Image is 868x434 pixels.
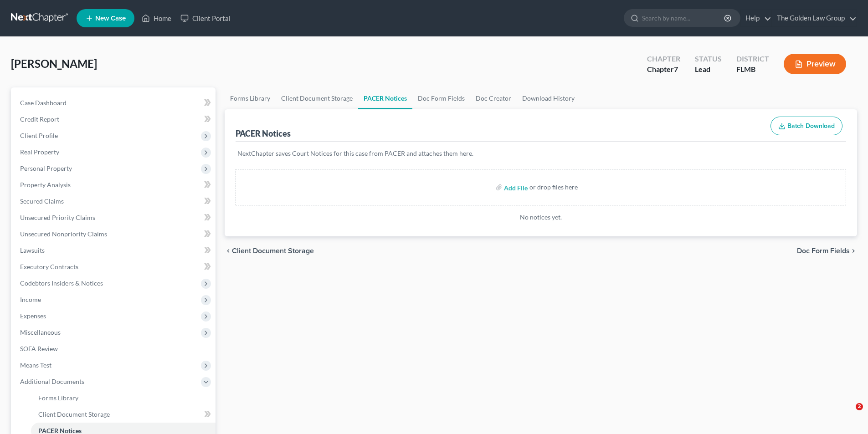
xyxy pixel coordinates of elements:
[13,209,216,226] a: Unsecured Priority Claims
[225,247,314,255] button: chevron_left Client Document Storage
[13,95,216,111] a: Case Dashboard
[20,164,72,172] span: Personal Property
[20,296,41,303] span: Income
[20,197,64,205] span: Secured Claims
[736,54,769,64] div: District
[695,64,722,75] div: Lead
[517,87,580,109] a: Download History
[38,410,110,418] span: Client Document Storage
[470,87,517,109] a: Doc Creator
[95,15,126,22] span: New Case
[11,57,97,70] span: [PERSON_NAME]
[20,263,78,271] span: Executory Contracts
[20,230,107,238] span: Unsecured Nonpriority Claims
[236,213,846,222] p: No notices yet.
[856,403,863,410] span: 2
[225,87,276,109] a: Forms Library
[20,132,58,139] span: Client Profile
[674,65,678,73] span: 7
[529,183,578,192] div: or drop files here
[837,403,859,425] iframe: Intercom live chat
[13,242,216,259] a: Lawsuits
[31,390,216,406] a: Forms Library
[13,259,216,275] a: Executory Contracts
[647,64,680,75] div: Chapter
[276,87,358,109] a: Client Document Storage
[13,193,216,209] a: Secured Claims
[787,122,835,130] span: Batch Download
[13,226,216,242] a: Unsecured Nonpriority Claims
[38,394,78,402] span: Forms Library
[236,128,291,139] div: PACER Notices
[770,117,842,136] button: Batch Download
[20,246,45,254] span: Lawsuits
[797,247,857,255] button: Doc Form Fields chevron_right
[358,87,412,109] a: PACER Notices
[13,177,216,193] a: Property Analysis
[225,247,232,255] i: chevron_left
[31,406,216,423] a: Client Document Storage
[797,247,850,255] span: Doc Form Fields
[20,345,58,352] span: SOFA Review
[741,10,771,26] a: Help
[642,10,725,26] input: Search by name...
[20,312,46,320] span: Expenses
[176,10,235,26] a: Client Portal
[647,54,680,64] div: Chapter
[736,64,769,75] div: FLMB
[20,99,67,107] span: Case Dashboard
[20,328,61,336] span: Miscellaneous
[20,279,103,287] span: Codebtors Insiders & Notices
[412,87,470,109] a: Doc Form Fields
[20,181,71,189] span: Property Analysis
[20,115,59,123] span: Credit Report
[13,111,216,128] a: Credit Report
[20,214,95,221] span: Unsecured Priority Claims
[772,10,857,26] a: The Golden Law Group
[784,54,846,74] button: Preview
[20,148,59,156] span: Real Property
[695,54,722,64] div: Status
[20,361,51,369] span: Means Test
[20,378,84,385] span: Additional Documents
[850,247,857,255] i: chevron_right
[137,10,176,26] a: Home
[232,247,314,255] span: Client Document Storage
[13,341,216,357] a: SOFA Review
[237,149,844,158] p: NextChapter saves Court Notices for this case from PACER and attaches them here.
